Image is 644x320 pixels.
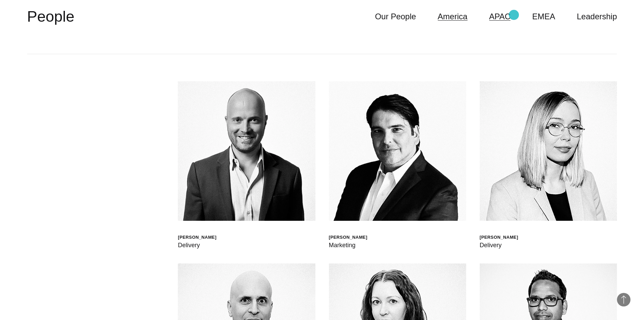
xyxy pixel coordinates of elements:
[489,10,511,23] a: APAC
[178,234,216,240] div: [PERSON_NAME]
[532,10,555,23] a: EMEA
[480,240,518,250] div: Delivery
[480,234,518,240] div: [PERSON_NAME]
[617,293,630,306] button: Back to Top
[329,81,466,221] img: Mauricio Sauma
[480,81,617,221] img: Walt Drkula
[329,234,367,240] div: [PERSON_NAME]
[178,240,216,250] div: Delivery
[178,81,315,221] img: Nick Piper
[27,6,74,27] h2: People
[375,10,416,23] a: Our People
[438,10,468,23] a: America
[329,240,367,250] div: Marketing
[577,10,617,23] a: Leadership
